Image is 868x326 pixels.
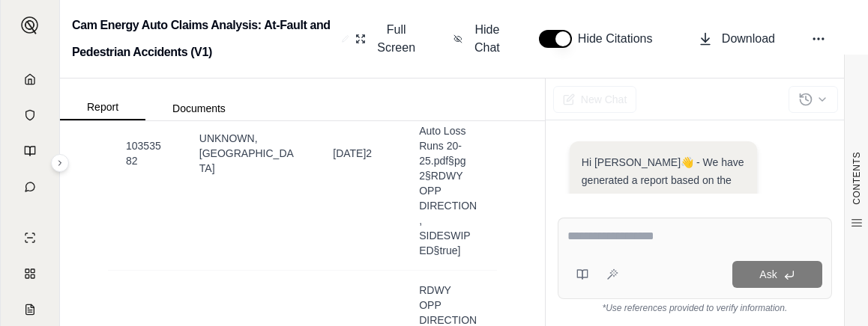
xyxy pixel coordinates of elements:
[15,10,45,40] button: Expand sidebar
[732,261,822,288] button: Ask
[759,268,777,280] span: Ask
[51,154,69,172] button: Expand sidebar
[558,299,832,314] div: *Use references provided to verify information.
[471,21,503,57] span: Hide Chat
[375,21,418,57] span: Full Screen
[722,30,775,48] span: Download
[21,16,39,34] img: Expand sidebar
[582,156,744,240] span: Hi [PERSON_NAME]👋 - We have generated a report based on the documents you uploaded. Please review...
[447,15,509,63] button: Hide Chat
[333,147,372,159] span: [DATE]2
[851,152,863,205] span: CONTENTS
[4,293,56,326] a: Claim Coverage
[4,63,56,96] a: Home
[692,24,781,54] button: Download
[199,132,294,174] span: UNKNOWN, [GEOGRAPHIC_DATA]
[578,30,662,48] span: Hide Citations
[4,99,56,132] a: Documents Vault
[72,12,336,66] h2: Cam Energy Auto Claims Analysis: At-Fault and Pedestrian Accidents (V1)
[4,221,56,254] a: Single Policy
[4,170,56,203] a: Chat
[60,95,145,120] button: Report
[349,15,424,63] button: Full Screen
[4,135,56,167] a: Prompt Library
[145,96,253,120] button: Documents
[419,49,477,258] span: RDWY OPP DIRECTION [klZOf§Utica National Auto Loss Runs 20-25.pdf§pg 2§RDWY OPP DIRECTION, SIDESW...
[126,140,161,167] span: 10353582
[4,257,56,290] a: Policy Comparisons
